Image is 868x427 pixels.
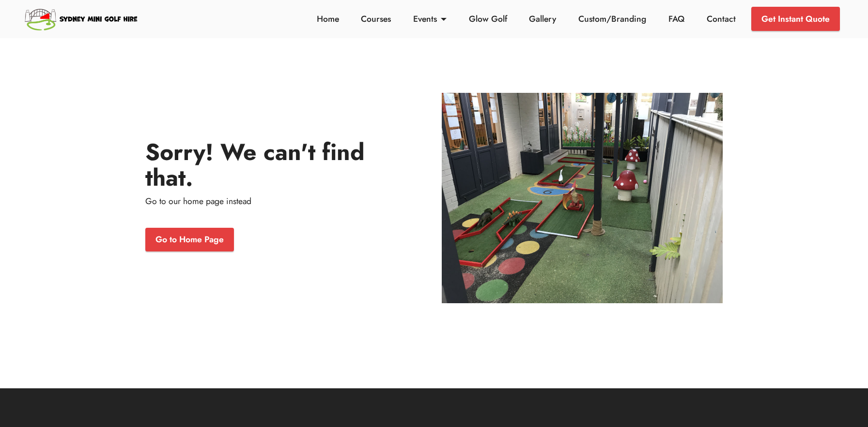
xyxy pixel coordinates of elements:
a: Contact [704,13,738,25]
img: Sydney Mini Golf Hire [23,5,140,33]
a: Events [411,13,449,25]
a: Home [314,13,341,25]
a: Glow Golf [466,13,510,25]
a: Custom/Branding [576,13,649,25]
img: Mini Golf [442,93,723,303]
a: FAQ [666,13,687,25]
p: Go to our home page instead [145,195,411,207]
a: Gallery [527,13,559,25]
strong: Sorry! We can't find that. [145,135,365,194]
a: Go to Home Page [145,228,234,252]
a: Get Instant Quote [751,7,840,31]
a: Courses [358,13,394,25]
